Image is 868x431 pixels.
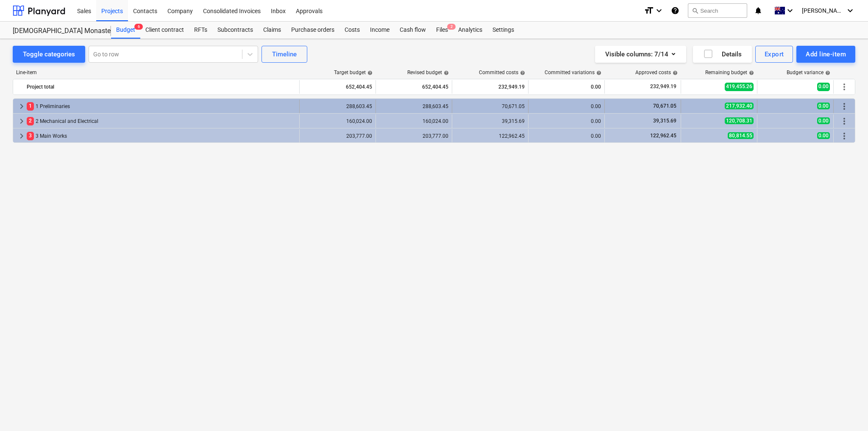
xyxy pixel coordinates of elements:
[705,70,754,75] div: Remaining budget
[17,116,27,126] span: keyboard_arrow_right
[447,24,456,30] span: 2
[189,22,212,39] a: RFTs
[605,49,676,60] div: Visible columns : 7/14
[407,70,449,75] div: Revised budget
[671,70,678,75] span: help
[13,46,85,63] button: Toggle categories
[27,117,34,125] span: 2
[654,6,664,16] i: keyboard_arrow_down
[725,103,754,109] span: 217,932.40
[823,70,830,75] span: help
[595,46,686,63] button: Visible columns:7/14
[27,129,296,143] div: 3 Main Works
[286,22,339,39] a: Purchase orders
[379,80,448,94] div: 652,404.45
[442,70,449,75] span: help
[212,22,258,39] div: Subcontracts
[839,131,849,141] span: More actions
[693,46,752,63] button: Details
[17,131,27,141] span: keyboard_arrow_right
[339,22,365,39] a: Costs
[785,6,795,16] i: keyboard_arrow_down
[379,103,448,109] div: 288,603.45
[817,83,830,91] span: 0.00
[13,70,300,75] div: Line-item
[754,6,762,16] i: notifications
[13,27,101,36] div: [DEMOGRAPHIC_DATA] Monastery
[27,132,34,140] span: 3
[796,46,855,63] button: Add line-item
[532,103,601,109] div: 0.00
[395,22,431,39] a: Cash flow
[334,70,373,75] div: Target budget
[303,80,372,94] div: 652,404.45
[456,133,525,139] div: 122,962.45
[806,49,846,60] div: Add line-item
[532,80,601,94] div: 0.00
[817,117,830,124] span: 0.00
[272,49,297,60] div: Timeline
[303,133,372,139] div: 203,777.00
[479,70,525,75] div: Committed costs
[644,6,654,16] i: format_size
[27,80,296,94] div: Project total
[532,133,601,139] div: 0.00
[366,70,373,75] span: help
[487,22,519,39] a: Settings
[27,102,34,110] span: 1
[134,24,143,30] span: 6
[817,103,830,109] span: 0.00
[111,22,140,39] div: Budget
[649,83,677,90] span: 232,949.19
[839,101,849,111] span: More actions
[652,118,677,124] span: 39,315.69
[817,132,830,139] span: 0.00
[755,46,793,63] button: Export
[545,70,601,75] div: Committed variations
[23,49,75,60] div: Toggle categories
[17,101,27,111] span: keyboard_arrow_right
[595,70,601,75] span: help
[111,22,140,39] a: Budget6
[431,22,453,39] div: Files
[671,6,679,16] i: Knowledge base
[802,7,844,14] span: [PERSON_NAME]
[431,22,453,39] a: Files2
[258,22,286,39] a: Claims
[27,100,296,113] div: 1 Preliminaries
[652,103,677,109] span: 70,671.05
[303,103,372,109] div: 288,603.45
[839,82,849,92] span: More actions
[518,70,525,75] span: help
[787,70,830,75] div: Budget variance
[532,118,601,124] div: 0.00
[649,133,677,139] span: 122,962.45
[456,80,525,94] div: 232,949.19
[725,117,754,124] span: 120,708.31
[140,22,189,39] a: Client contract
[456,103,525,109] div: 70,671.05
[456,118,525,124] div: 39,315.69
[262,46,307,63] button: Timeline
[453,22,487,39] a: Analytics
[747,70,754,75] span: help
[703,49,742,60] div: Details
[379,118,448,124] div: 160,024.00
[635,70,678,75] div: Approved costs
[725,83,754,91] span: 419,455.26
[303,118,372,124] div: 160,024.00
[365,22,395,39] a: Income
[379,133,448,139] div: 203,777.00
[826,390,868,431] iframe: Chat Widget
[688,3,747,18] button: Search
